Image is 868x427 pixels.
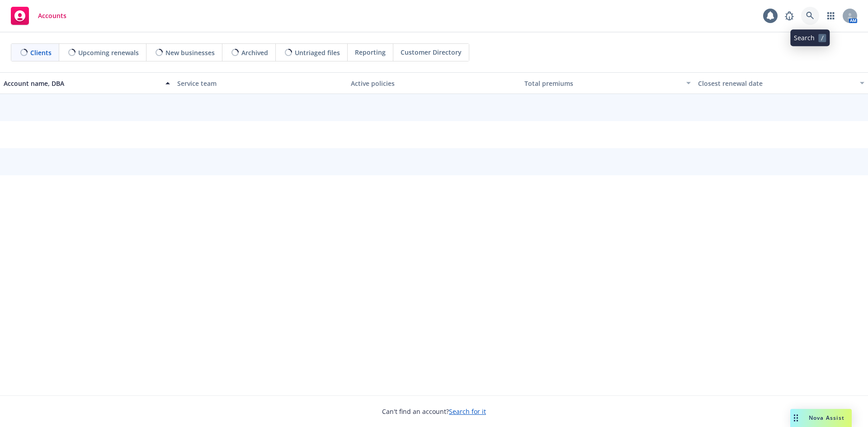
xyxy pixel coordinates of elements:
span: Can't find an account? [382,407,486,416]
span: Untriaged files [295,48,340,57]
button: Service team [174,72,347,94]
span: Reporting [355,47,386,57]
div: Service team [177,79,344,88]
a: Report a Bug [780,7,798,25]
span: Upcoming renewals [78,48,139,57]
span: Nova Assist [809,414,844,422]
a: Search [801,7,819,25]
div: Drag to move [790,409,802,427]
span: New businesses [165,48,215,57]
a: Switch app [822,7,840,25]
span: Accounts [38,12,66,19]
button: Total premiums [521,72,694,94]
span: Clients [30,48,52,57]
span: Archived [241,48,268,57]
button: Active policies [347,72,521,94]
div: Active policies [351,79,517,88]
button: Nova Assist [790,409,852,427]
div: Closest renewal date [698,79,854,88]
div: Account name, DBA [4,79,160,88]
div: Total premiums [524,79,681,88]
a: Accounts [7,3,70,28]
button: Closest renewal date [694,72,868,94]
span: Customer Directory [401,47,462,57]
a: Search for it [449,407,486,416]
